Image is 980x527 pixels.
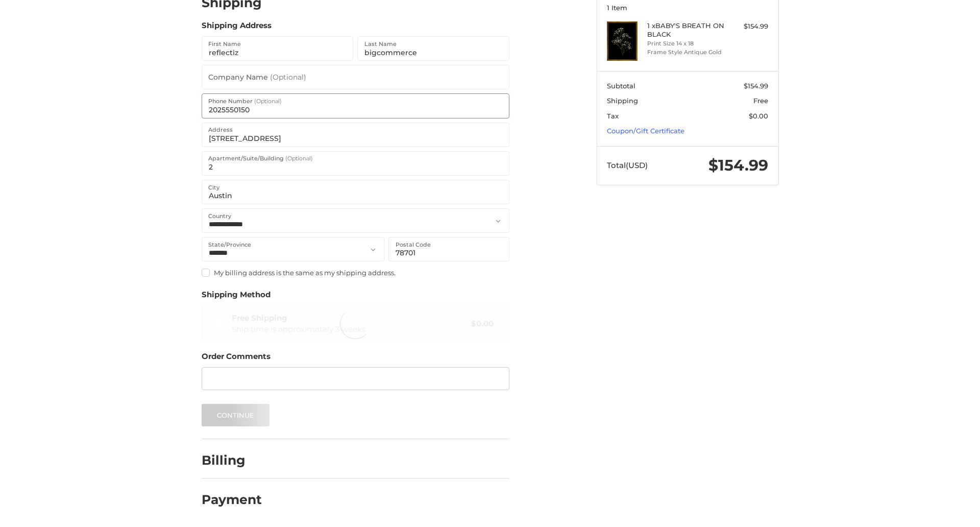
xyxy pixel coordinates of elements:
div: $154.99 [728,21,768,32]
legend: Order Comments [202,351,271,367]
span: $0.00 [749,112,768,120]
li: Print Size 14 x 18 [647,39,725,48]
span: Free [753,97,768,105]
label: Phone Number [208,95,282,107]
span: Shipping [607,97,638,105]
label: Apartment/Suite/Building [208,153,313,164]
label: Address [208,124,233,135]
label: Postal Code [396,239,431,250]
li: Frame Style Antique Gold [647,48,725,57]
label: Last Name [364,38,397,50]
span: Subtotal [607,82,635,90]
h2: Billing [202,452,261,468]
span: Total (USD) [607,160,648,170]
span: $154.99 [708,156,768,175]
label: First Name [208,38,241,50]
h4: 1 x BABY'S BREATH ON BLACK [647,21,725,38]
a: Coupon/Gift Certificate [607,127,684,135]
small: (Optional) [285,155,313,162]
h2: Payment [202,492,262,508]
legend: Shipping Method [202,289,271,305]
label: Country [208,210,231,222]
label: City [208,182,219,193]
span: Tax [607,112,619,120]
h3: 1 Item [607,4,768,12]
legend: Shipping Address [202,20,272,36]
button: Continue [202,404,270,426]
label: State/Province [208,239,251,250]
span: $154.99 [744,82,768,90]
small: (Optional) [254,98,282,105]
label: My billing address is the same as my shipping address. [202,269,509,277]
small: (Optional) [270,73,306,82]
label: Company Name [208,65,306,90]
